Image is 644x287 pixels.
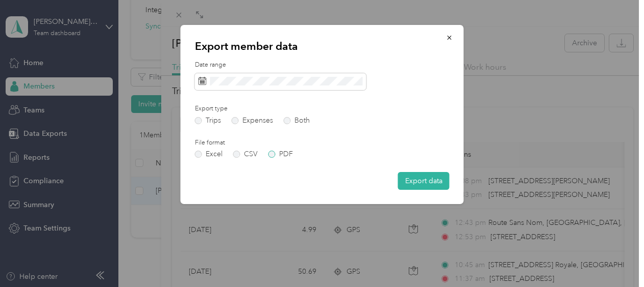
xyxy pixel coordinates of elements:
[195,104,309,113] label: Export type
[195,117,221,124] label: Trips
[195,138,309,148] label: File format
[232,117,273,124] label: Expenses
[284,117,310,124] label: Both
[587,230,644,287] iframe: Everlance-gr Chat Button Frame
[398,172,450,190] button: Export data
[268,151,293,158] label: PDF
[195,39,450,53] p: Export member data
[195,151,222,158] label: Excel
[233,151,258,158] label: CSV
[195,61,450,70] label: Date range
